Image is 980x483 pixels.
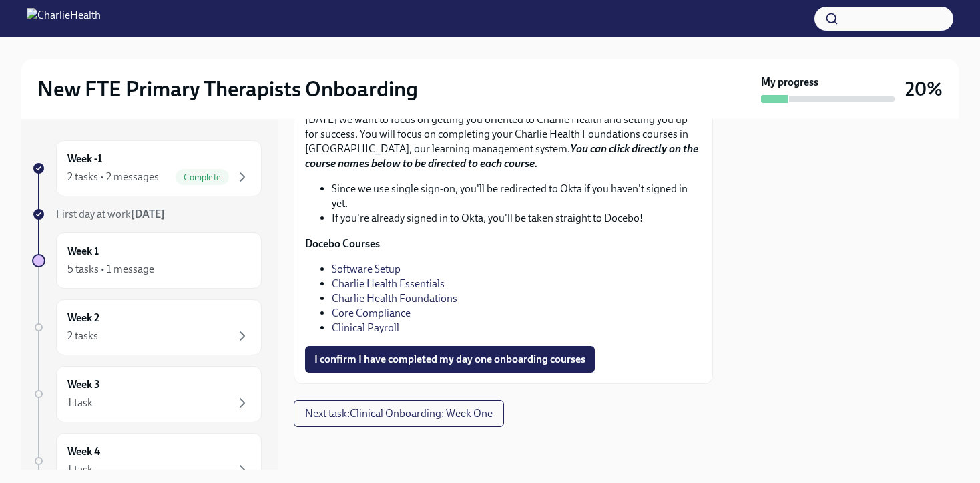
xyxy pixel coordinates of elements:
span: Next task : Clinical Onboarding: Week One [305,407,493,420]
h6: Week 2 [67,311,99,325]
h6: Week 3 [67,377,100,392]
button: Next task:Clinical Onboarding: Week One [294,400,504,427]
div: 5 tasks • 1 message [67,262,154,277]
a: Week -12 tasks • 2 messagesComplete [32,140,262,196]
button: I confirm I have completed my day one onboarding courses [305,346,595,373]
div: 2 tasks [67,329,98,343]
img: CharlieHealth [27,8,101,29]
span: First day at work [56,208,165,220]
li: If you're already signed in to Okta, you'll be taken straight to Docebo! [332,211,702,226]
h6: Week 4 [67,444,100,459]
h6: Week 1 [67,244,99,259]
span: Complete [176,172,229,182]
strong: My progress [761,75,818,90]
a: Week 31 task [32,366,262,422]
a: Charlie Health Essentials [332,277,445,290]
p: [DATE] we want to focus on getting you oriented to Charlie Health and setting you up for success.... [305,112,702,171]
li: Since we use single sign-on, you'll be redirected to Okta if you haven't signed in yet. [332,182,702,211]
a: Clinical Payroll [332,321,399,334]
div: 1 task [67,395,93,410]
div: 2 tasks • 2 messages [67,170,159,184]
a: Core Compliance [332,307,411,319]
strong: Docebo Courses [305,237,380,250]
h3: 20% [905,77,943,101]
h2: New FTE Primary Therapists Onboarding [37,75,418,102]
strong: You can click directly on the course names below to be directed to each course. [305,142,698,170]
h6: Week -1 [67,152,102,166]
strong: [DATE] [131,208,165,220]
a: Software Setup [332,263,401,275]
div: 1 task [67,462,93,477]
a: Week 15 tasks • 1 message [32,232,262,289]
a: Week 22 tasks [32,299,262,355]
span: I confirm I have completed my day one onboarding courses [314,353,585,366]
a: Charlie Health Foundations [332,292,457,305]
a: First day at work[DATE] [32,207,262,222]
